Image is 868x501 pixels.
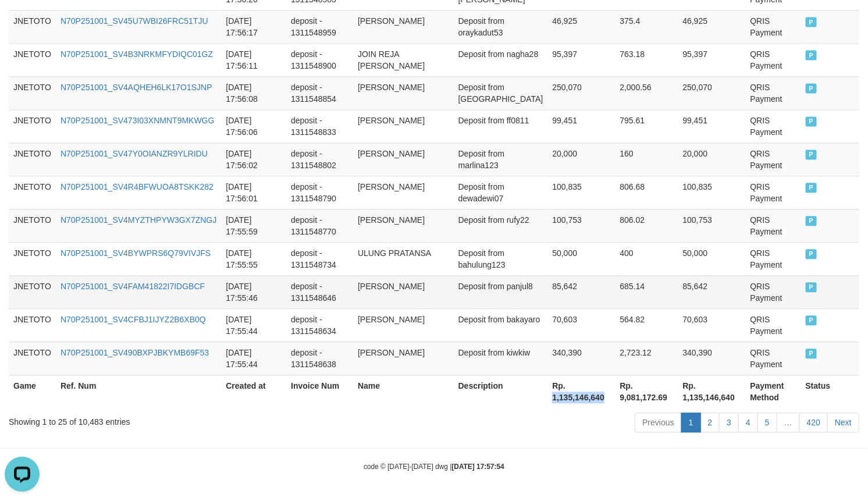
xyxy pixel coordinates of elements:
[547,242,615,275] td: 50,000
[678,109,746,143] td: 99,451
[678,43,746,76] td: 95,397
[353,275,454,308] td: [PERSON_NAME]
[616,342,678,375] td: 2,723.12
[746,109,801,143] td: QRIS Payment
[678,143,746,176] td: 20,000
[616,176,678,209] td: 806.68
[616,109,678,143] td: 795.61
[806,183,817,193] span: PAID
[286,176,353,209] td: deposit - 1311548790
[9,375,56,408] th: Game
[746,242,801,275] td: QRIS Payment
[286,10,353,43] td: deposit - 1311548959
[5,5,40,40] button: Open LiveChat chat widget
[353,10,454,43] td: [PERSON_NAME]
[221,242,286,275] td: [DATE] 17:55:55
[616,308,678,342] td: 564.82
[286,76,353,109] td: deposit - 1311548854
[678,275,746,308] td: 85,642
[286,275,353,308] td: deposit - 1311548646
[221,209,286,242] td: [DATE] 17:55:59
[454,109,548,143] td: Deposit from ff0811
[746,176,801,209] td: QRIS Payment
[286,109,353,143] td: deposit - 1311548833
[806,150,817,159] span: PAID
[806,349,817,358] span: PAID
[353,308,454,342] td: [PERSON_NAME]
[56,375,221,408] th: Ref. Num
[61,182,214,191] a: N70P251001_SV4R4BFWUOA8TSKK282
[364,463,504,471] small: code © [DATE]-[DATE] dwg |
[746,10,801,43] td: QRIS Payment
[827,413,859,432] a: Next
[61,215,216,225] a: N70P251001_SV4MYZTHPYW3GX7ZNGJ
[286,342,353,375] td: deposit - 1311548638
[547,109,615,143] td: 99,451
[678,176,746,209] td: 100,835
[806,282,817,292] span: PAID
[61,149,208,158] a: N70P251001_SV47Y0OIANZR9YLRIDU
[616,76,678,109] td: 2,000.56
[454,375,548,408] th: Description
[61,16,208,26] a: N70P251001_SV45U7WBI26FRC51TJU
[746,342,801,375] td: QRIS Payment
[547,375,615,408] th: Rp. 1,135,146,640
[635,413,681,432] a: Previous
[616,275,678,308] td: 685.14
[746,375,801,408] th: Payment Method
[547,10,615,43] td: 46,925
[454,176,548,209] td: Deposit from dewadewi07
[286,242,353,275] td: deposit - 1311548734
[9,242,56,275] td: JNETOTO
[681,413,701,432] a: 1
[454,308,548,342] td: Deposit from bakayaro
[353,176,454,209] td: [PERSON_NAME]
[9,76,56,109] td: JNETOTO
[678,375,746,408] th: Rp. 1,135,146,640
[616,209,678,242] td: 806.02
[454,242,548,275] td: Deposit from bahulung123
[547,308,615,342] td: 70,603
[61,282,205,291] a: N70P251001_SV4FAM41822I7IDGBCF
[353,242,454,275] td: ULUNG PRATANSA
[221,109,286,143] td: [DATE] 17:56:06
[221,76,286,109] td: [DATE] 17:56:08
[454,342,548,375] td: Deposit from kiwkiw
[806,83,817,93] span: PAID
[9,176,56,209] td: JNETOTO
[9,143,56,176] td: JNETOTO
[678,308,746,342] td: 70,603
[9,109,56,143] td: JNETOTO
[286,375,353,408] th: Invoice Num
[757,413,777,432] a: 5
[547,275,615,308] td: 85,642
[616,242,678,275] td: 400
[9,275,56,308] td: JNETOTO
[9,411,353,428] div: Showing 1 to 25 of 10,483 entries
[454,43,548,76] td: Deposit from nagha28
[221,10,286,43] td: [DATE] 17:56:17
[454,209,548,242] td: Deposit from rufy22
[806,216,817,226] span: PAID
[454,143,548,176] td: Deposit from marlina123
[221,176,286,209] td: [DATE] 17:56:01
[806,249,817,259] span: PAID
[61,348,209,357] a: N70P251001_SV490BXPJBKYMB69F53
[547,342,615,375] td: 340,390
[353,43,454,76] td: JOIN REJA [PERSON_NAME]
[9,10,56,43] td: JNETOTO
[61,83,212,92] a: N70P251001_SV4AQHEH6LK17O1SJNP
[9,342,56,375] td: JNETOTO
[616,143,678,176] td: 160
[616,43,678,76] td: 763.18
[547,176,615,209] td: 100,835
[353,209,454,242] td: [PERSON_NAME]
[678,10,746,43] td: 46,925
[221,342,286,375] td: [DATE] 17:55:44
[61,248,211,258] a: N70P251001_SV4BYWPRS6Q79VIVJFS
[286,209,353,242] td: deposit - 1311548770
[286,143,353,176] td: deposit - 1311548802
[454,275,548,308] td: Deposit from panjul8
[700,413,720,432] a: 2
[678,342,746,375] td: 340,390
